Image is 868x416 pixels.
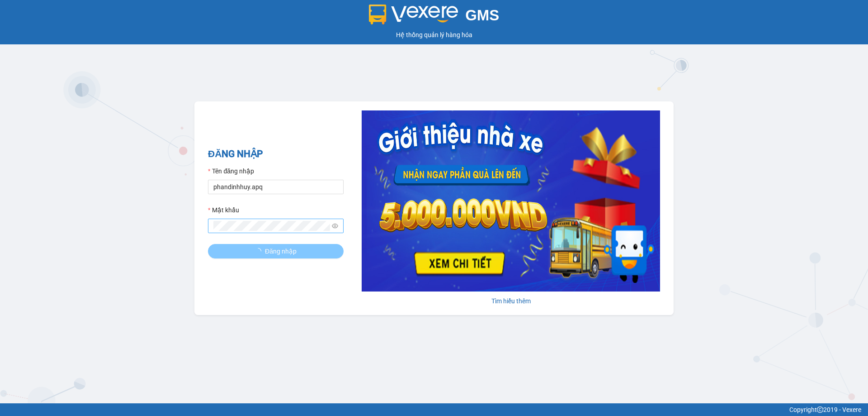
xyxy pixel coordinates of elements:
[255,248,265,254] span: loading
[265,246,297,256] span: Đăng nhập
[213,221,330,231] input: Mật khẩu
[208,244,344,258] button: Đăng nhập
[332,223,338,229] span: eye
[362,110,660,292] img: banner-0
[208,166,254,176] label: Tên đăng nhập
[7,405,861,415] div: Copyright 2019 - Vexere
[208,180,344,194] input: Tên đăng nhập
[465,7,499,24] span: GMS
[817,406,823,413] span: copyright
[369,14,500,21] a: GMS
[2,30,866,40] div: Hệ thống quản lý hàng hóa
[369,5,458,24] img: logo 2
[208,205,239,215] label: Mật khẩu
[208,147,344,162] h2: ĐĂNG NHẬP
[362,296,660,306] div: Tìm hiểu thêm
